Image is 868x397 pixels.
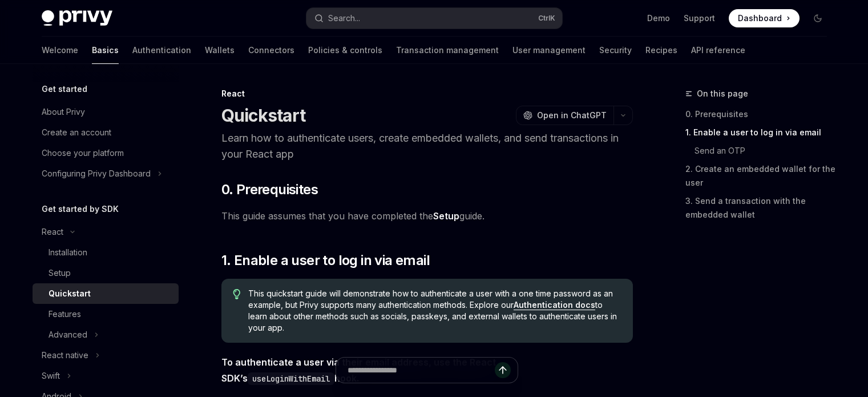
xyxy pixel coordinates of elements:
div: Features [49,307,81,321]
a: Dashboard [729,9,800,27]
span: Dashboard [738,13,782,24]
a: Create an account [33,122,179,143]
span: Open in ChatGPT [537,110,607,121]
span: Ctrl K [538,14,555,23]
button: Send message [495,362,511,378]
a: Authentication [132,37,191,64]
div: Quickstart [49,287,91,300]
div: Setup [49,266,71,280]
span: On this page [697,87,748,101]
a: Quickstart [33,283,179,304]
a: Setup [33,263,179,283]
h5: Get started by SDK [42,202,119,216]
a: API reference [691,37,745,64]
h5: Get started [42,82,87,96]
a: Choose your platform [33,143,179,163]
div: Swift [42,369,60,383]
a: Policies & controls [308,37,382,64]
div: React [221,88,633,99]
p: Learn how to authenticate users, create embedded wallets, and send transactions in your React app [221,130,633,162]
a: Welcome [42,37,78,64]
a: Transaction management [396,37,499,64]
span: This guide assumes that you have completed the guide. [221,208,633,224]
a: 3. Send a transaction with the embedded wallet [685,192,836,224]
a: Features [33,304,179,324]
a: Support [684,13,715,24]
img: dark logo [42,10,112,26]
div: React native [42,348,88,362]
div: Configuring Privy Dashboard [42,167,151,181]
button: Search...CtrlK [306,8,562,29]
div: React [42,225,63,239]
div: Create an account [42,126,111,139]
div: About Privy [42,105,85,119]
a: About Privy [33,102,179,122]
h1: Quickstart [221,105,306,126]
a: Send an OTP [695,142,836,160]
a: Security [599,37,632,64]
a: 1. Enable a user to log in via email [685,123,836,142]
a: User management [512,37,586,64]
a: Demo [647,13,670,24]
span: This quickstart guide will demonstrate how to authenticate a user with a one time password as an ... [248,288,621,334]
a: 0. Prerequisites [685,105,836,123]
a: Authentication docs [514,300,595,310]
span: 0. Prerequisites [221,181,318,199]
a: Setup [433,210,459,222]
a: Recipes [645,37,677,64]
button: Open in ChatGPT [516,106,613,125]
span: 1. Enable a user to log in via email [221,251,430,270]
svg: Tip [233,289,241,299]
div: Choose your platform [42,146,124,160]
a: Connectors [248,37,294,64]
a: Installation [33,242,179,263]
div: Advanced [49,328,87,342]
div: Search... [328,11,360,25]
button: Toggle dark mode [809,9,827,27]
a: 2. Create an embedded wallet for the user [685,160,836,192]
a: Basics [92,37,119,64]
div: Installation [49,246,87,259]
a: Wallets [205,37,235,64]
